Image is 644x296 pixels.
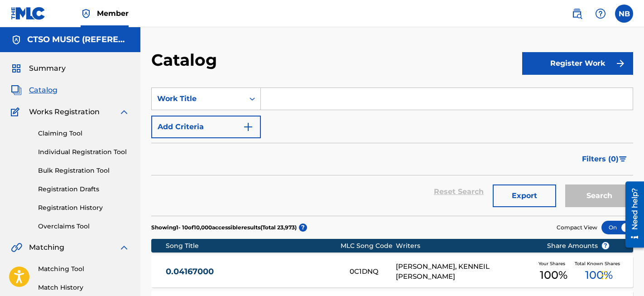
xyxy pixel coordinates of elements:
[568,5,586,23] a: Public Search
[557,223,597,232] span: Compact View
[11,7,46,20] img: MLC Logo
[243,121,254,132] img: 9d2ae6d4665cec9f34b9.svg
[11,107,23,117] img: Works Registration
[577,148,633,170] button: Filters (0)
[396,262,533,282] div: [PERSON_NAME], KENNEIL [PERSON_NAME]
[38,147,130,157] a: Individual Registration Tool
[11,63,22,74] img: Summary
[601,262,607,289] div: Drag
[522,52,633,75] button: Register Work
[151,87,633,216] form: Search Form
[119,242,130,253] img: expand
[29,85,58,96] span: Catalog
[11,85,58,96] a: CatalogCatalog
[119,107,130,117] img: expand
[157,93,239,104] div: Work Title
[29,107,100,117] span: Works Registration
[151,223,297,232] p: Showing 1 - 10 of 10,000 accessible results (Total 23,973 )
[166,241,341,251] div: Song Title
[595,8,606,19] img: help
[11,242,22,253] img: Matching
[572,8,582,19] img: search
[166,267,338,277] a: 0.04167000
[350,267,395,277] div: 0C1DNQ
[29,63,66,74] span: Summary
[38,129,130,138] a: Claiming Tool
[29,242,64,253] span: Matching
[151,50,221,70] h2: Catalog
[11,34,22,45] img: Accounts
[582,154,619,165] span: Filters ( 0 )
[81,8,91,19] img: Top Rightsholder
[396,241,533,251] div: Writers
[615,5,633,23] div: User Menu
[38,283,130,292] a: Match History
[575,260,624,267] span: Total Known Shares
[341,241,395,251] div: MLC Song Code
[602,242,609,249] span: ?
[299,223,307,232] span: ?
[538,260,569,267] span: Your Shares
[38,184,130,194] a: Registration Drafts
[540,267,567,283] span: 100 %
[27,34,130,45] h5: CTSO MUSIC (REFERENCE)
[599,252,644,296] iframe: Chat Widget
[11,63,66,74] a: SummarySummary
[97,8,129,19] span: Member
[38,264,130,274] a: Matching Tool
[38,203,130,213] a: Registration History
[619,178,644,251] iframe: Resource Center
[38,222,130,231] a: Overclaims Tool
[493,184,556,207] button: Export
[151,116,261,138] button: Add Criteria
[38,166,130,175] a: Bulk Registration Tool
[591,5,610,23] div: Help
[615,58,626,69] img: f7272a7cc735f4ea7f67.svg
[585,267,613,283] span: 100 %
[619,156,627,162] img: filter
[547,241,610,251] span: Share Amounts
[11,85,22,96] img: Catalog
